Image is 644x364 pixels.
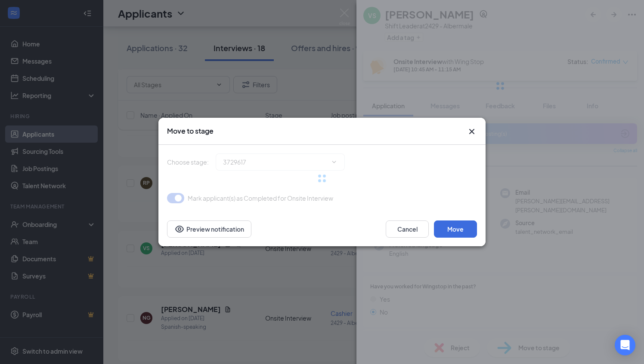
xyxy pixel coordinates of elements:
svg: Cross [467,126,477,137]
button: Move [434,220,477,238]
div: Open Intercom Messenger [615,335,635,355]
h3: Move to stage [167,126,214,136]
button: Cancel [386,220,429,238]
button: Close [467,126,477,137]
button: Preview notificationEye [167,220,251,238]
svg: Eye [174,224,185,234]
